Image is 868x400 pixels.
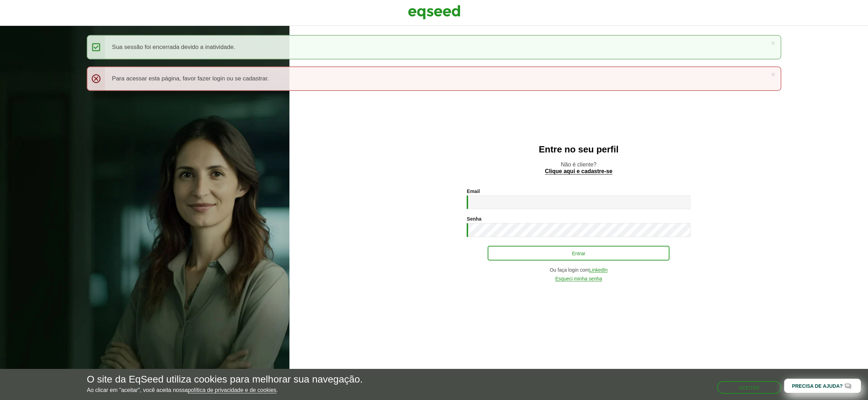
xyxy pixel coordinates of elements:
button: Aceitar [717,381,781,394]
a: × [771,71,775,78]
button: Entrar [488,246,669,260]
a: × [771,39,775,47]
a: LinkedIn [589,267,608,273]
div: Sua sessão foi encerrada devido a inatividade. [87,35,781,59]
img: EqSeed Logo [408,3,460,21]
div: Ou faça login com [467,267,690,273]
h2: Entre no seu perfil [303,144,854,155]
a: Clique aqui e cadastre-se [545,169,612,174]
div: Para acessar esta página, favor fazer login ou se cadastrar. [87,66,781,91]
h5: O site da EqSeed utiliza cookies para melhorar sua navegação. [87,374,363,385]
label: Senha [467,216,481,221]
p: Não é cliente? [303,161,854,174]
label: Email [467,189,480,194]
a: Esqueci minha senha [555,276,602,281]
p: Ao clicar em "aceitar", você aceita nossa . [87,387,363,393]
a: política de privacidade e de cookies [188,387,277,393]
